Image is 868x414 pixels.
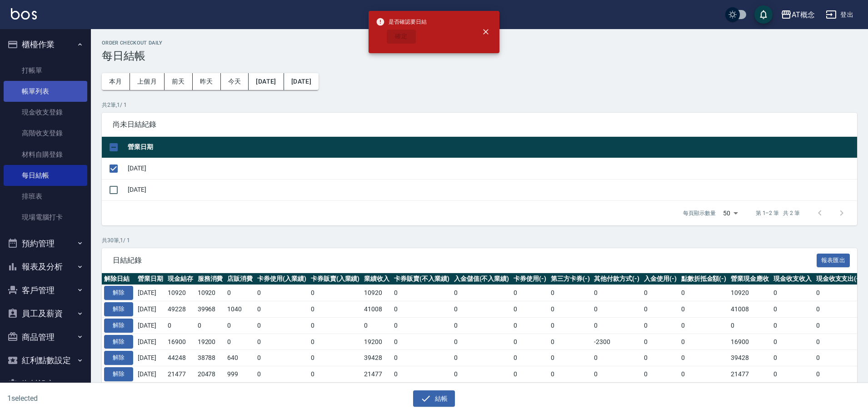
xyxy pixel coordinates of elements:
[362,285,392,301] td: 10920
[592,366,642,383] td: 0
[362,334,392,350] td: 19200
[4,33,87,56] button: 櫃檯作業
[362,366,392,383] td: 21477
[549,317,592,334] td: 0
[255,285,309,301] td: 0
[511,334,549,350] td: 0
[814,285,864,301] td: 0
[4,102,87,123] a: 現金收支登錄
[511,273,549,285] th: 卡券使用(-)
[113,256,817,265] span: 日結紀錄
[592,273,642,285] th: 其他付款方式(-)
[771,334,814,350] td: 0
[4,81,87,102] a: 帳單列表
[679,317,729,334] td: 0
[165,301,195,318] td: 49228
[165,273,195,285] th: 現金結存
[362,301,392,318] td: 41008
[221,73,249,90] button: 今天
[679,301,729,318] td: 0
[102,101,857,109] p: 共 2 筆, 1 / 1
[255,301,309,318] td: 0
[135,350,165,366] td: [DATE]
[817,254,850,268] button: 報表匯出
[195,350,225,366] td: 38788
[125,137,857,158] th: 營業日期
[165,317,195,334] td: 0
[728,273,771,285] th: 營業現金應收
[135,366,165,383] td: [DATE]
[728,334,771,350] td: 16900
[362,317,392,334] td: 0
[309,273,362,285] th: 卡券販賣(入業績)
[592,334,642,350] td: -2300
[814,301,864,318] td: 0
[719,201,741,225] div: 50
[4,255,87,279] button: 報表及分析
[452,350,512,366] td: 0
[679,334,729,350] td: 0
[309,317,362,334] td: 0
[642,334,679,350] td: 0
[135,301,165,318] td: [DATE]
[392,273,452,285] th: 卡券販賣(不入業績)
[679,366,729,383] td: 0
[392,350,452,366] td: 0
[225,317,255,334] td: 0
[392,317,452,334] td: 0
[728,317,771,334] td: 0
[511,366,549,383] td: 0
[102,50,857,62] h3: 每日結帳
[4,372,87,396] button: 資料設定
[104,302,133,316] button: 解除
[511,301,549,318] td: 0
[4,232,87,255] button: 預約管理
[511,285,549,301] td: 0
[165,334,195,350] td: 16900
[771,273,814,285] th: 現金收支收入
[549,334,592,350] td: 0
[195,334,225,350] td: 19200
[255,366,309,383] td: 0
[817,255,850,264] a: 報表匯出
[549,285,592,301] td: 0
[165,285,195,301] td: 10920
[125,179,857,200] td: [DATE]
[225,301,255,318] td: 1040
[193,73,221,90] button: 昨天
[104,351,133,365] button: 解除
[814,366,864,383] td: 0
[452,334,512,350] td: 0
[642,366,679,383] td: 0
[413,390,455,407] button: 結帳
[771,350,814,366] td: 0
[102,73,130,90] button: 本月
[7,393,215,404] h6: 1 selected
[225,334,255,350] td: 0
[679,285,729,301] td: 0
[4,302,87,325] button: 員工及薪資
[135,273,165,285] th: 營業日期
[309,301,362,318] td: 0
[195,366,225,383] td: 20478
[814,350,864,366] td: 0
[549,273,592,285] th: 第三方卡券(-)
[592,317,642,334] td: 0
[255,334,309,350] td: 0
[284,73,319,90] button: [DATE]
[104,335,133,349] button: 解除
[225,285,255,301] td: 0
[225,366,255,383] td: 999
[4,279,87,302] button: 客戶管理
[195,285,225,301] td: 10920
[452,301,512,318] td: 0
[255,350,309,366] td: 0
[255,273,309,285] th: 卡券使用(入業績)
[113,120,846,129] span: 尚未日結紀錄
[476,22,496,42] button: close
[814,317,864,334] td: 0
[309,334,362,350] td: 0
[225,350,255,366] td: 640
[309,285,362,301] td: 0
[771,366,814,383] td: 0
